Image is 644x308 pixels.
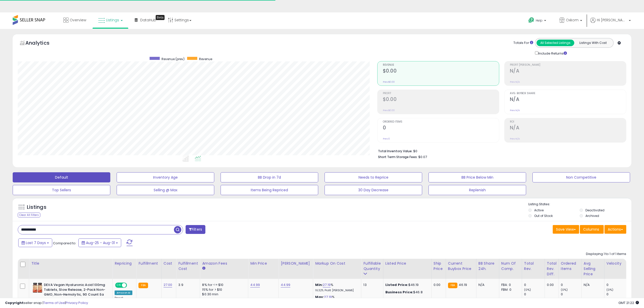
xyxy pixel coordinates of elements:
[363,283,379,287] div: 13
[524,288,531,292] small: (0%)
[428,172,526,182] button: BB Price Below Min
[590,18,631,29] a: Hi [PERSON_NAME]
[383,64,499,66] span: Revenue
[164,12,195,28] a: Settings
[556,12,586,29] a: Oxkom
[513,41,533,45] div: Totals For
[156,15,165,20] div: Tooltip anchor
[281,261,311,266] div: [PERSON_NAME]
[162,57,185,61] span: Revenue (prev)
[315,283,357,292] div: %
[164,261,174,266] div: Cost
[53,241,76,246] span: Compared to:
[561,261,579,271] div: Ordered Items
[524,283,545,287] div: 0
[221,185,318,195] button: Items Being Repriced
[116,283,122,287] span: ON
[434,261,444,271] div: Ship Price
[585,208,604,212] label: Deactivated
[363,261,381,271] div: Fulfillable Quantity
[138,261,159,266] div: Fulfillment
[44,283,105,298] b: DEVA Vegan Hyaluronic Acid 100mg Tablets, Slow Release, 2-Pack Non-GMO, Non-Hemolytic, 90 Count Ea
[434,283,442,287] div: 0.00
[115,261,134,266] div: Repricing
[583,227,599,232] span: Columns
[524,292,545,297] div: 0
[478,261,497,271] div: BB Share 24h.
[510,121,626,123] span: ROI
[202,261,246,266] div: Amazon Fees
[561,288,568,292] small: (0%)
[13,172,110,182] button: Default
[202,266,205,271] small: Amazon Fees.
[26,240,46,245] span: Last 7 Days
[115,290,132,295] div: Amazon AI
[385,282,408,287] b: Listed Price:
[534,214,553,218] label: Out of Stock
[313,259,361,279] th: The percentage added to the cost of goods (COGS) that forms the calculator for Min & Max prices.
[31,261,110,266] div: Title
[606,288,614,292] small: (0%)
[459,282,467,287] span: 46.19
[106,18,119,23] span: Listings
[418,155,427,159] span: $0.07
[18,238,52,247] button: Last 7 Days
[528,202,631,207] p: Listing States:
[25,39,59,48] h5: Analytics
[5,300,24,305] strong: Copyright
[250,282,260,287] a: 44.99
[383,96,499,103] h2: $0.00
[448,283,457,288] small: FBA
[536,40,574,46] button: All Selected Listings
[5,301,88,305] div: seller snap | |
[27,204,46,211] h5: Listings
[561,283,581,287] div: 0
[378,149,413,153] b: Total Inventory Value:
[510,92,626,95] span: Avg. Buybox Share
[524,13,551,29] a: Help
[202,298,235,302] b: Reduced Prof. Rng.
[202,292,244,297] div: $0.30 min
[323,282,331,287] a: 27.19
[18,213,40,217] div: Clear All Filters
[250,261,276,266] div: Min Price
[448,261,474,271] div: Current Buybox Price
[618,300,639,305] span: 2025-09-10 21:22 GMT
[32,283,43,293] img: 51kOlhoadvL._SL40_.jpg
[510,125,626,132] h2: N/A
[528,17,534,23] i: Get Help
[510,137,520,140] small: Prev: N/A
[428,185,526,195] button: Replenish
[510,68,626,75] h2: N/A
[315,261,359,266] div: Markup on Cost
[606,261,625,266] div: Velocity
[606,292,627,297] div: 0
[43,300,65,305] a: Terms of Use
[385,283,427,287] div: $46.19
[60,12,90,28] a: Overview
[534,208,544,212] label: Active
[202,287,244,292] div: 15% for > $10
[178,283,196,287] div: 3.9
[510,96,626,103] h2: N/A
[383,125,499,132] h2: 0
[385,261,429,266] div: Listed Price
[383,68,499,75] h2: $0.00
[126,283,134,287] span: OFF
[532,172,630,182] button: Non Competitive
[501,287,518,292] div: FBM: 0
[383,80,395,83] small: Prev: $0.00
[138,283,148,288] small: FBA
[117,185,214,195] button: Selling @ Max
[186,225,205,234] button: Filters
[566,18,579,23] span: Oxkom
[597,18,627,23] span: Hi [PERSON_NAME]
[524,261,543,271] div: Total Rev.
[478,283,495,287] div: N/A
[547,261,557,277] div: Total Rev. Diff.
[584,283,600,287] div: N/A
[510,109,520,112] small: Prev: N/A
[510,80,520,83] small: Prev: N/A
[604,225,626,234] button: Actions
[586,252,626,256] div: Displaying 1 to 1 of 1 items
